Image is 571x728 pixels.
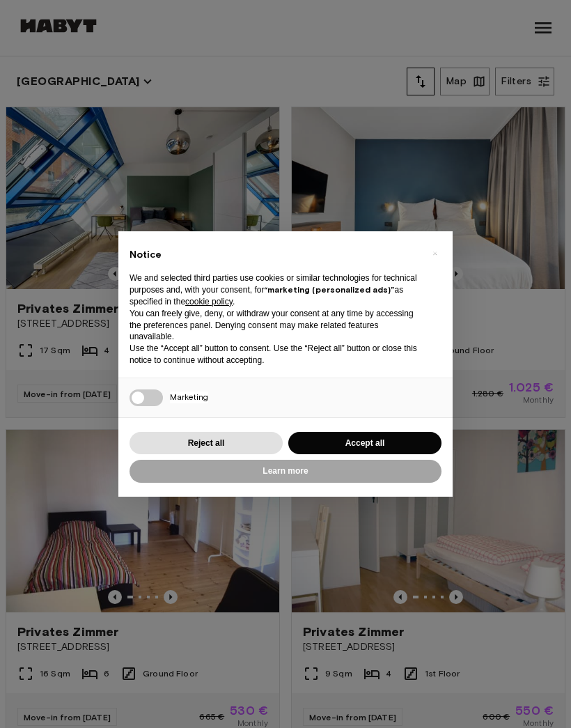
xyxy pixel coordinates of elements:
p: We and selected third parties use cookies or similar technologies for technical purposes and, wit... [130,272,419,307]
strong: “marketing (personalized ads)” [264,284,394,295]
button: Reject all [130,432,283,455]
p: Use the “Accept all” button to consent. Use the “Reject all” button or close this notice to conti... [130,343,419,366]
button: Learn more [130,460,441,483]
h2: Notice [130,248,419,262]
span: Marketing [170,392,208,403]
button: Accept all [288,432,441,455]
span: × [432,245,437,262]
button: Close this notice [423,242,446,265]
a: cookie policy [185,297,233,307]
p: You can freely give, deny, or withdraw your consent at any time by accessing the preferences pane... [130,308,419,343]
